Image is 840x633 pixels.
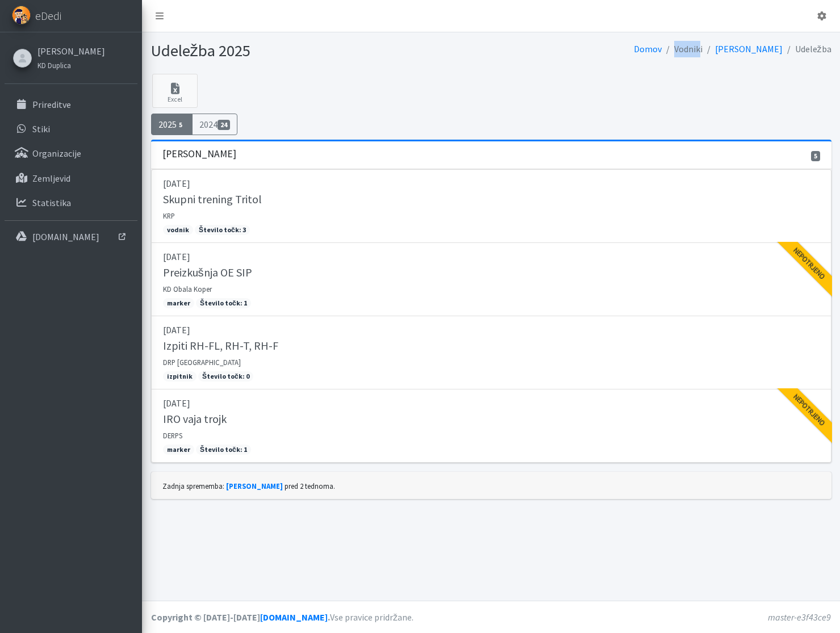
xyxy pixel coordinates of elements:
h1: Udeležba 2025 [151,41,487,61]
img: eDedi [12,6,31,24]
a: [DOMAIN_NAME] [260,611,328,623]
p: Prireditve [32,99,71,110]
p: Zemljevid [32,173,70,184]
li: Udeležba [783,41,831,57]
small: DRP [GEOGRAPHIC_DATA] [163,358,241,367]
em: master-e3f43ce9 [768,611,831,623]
a: [DATE] Preizkušnja OE SIP KD Obala Koper marker Število točk: 1 Nepotrjeno [151,243,831,316]
small: KD Obala Koper [163,284,212,294]
a: Statistika [5,191,137,214]
a: Excel [152,74,198,108]
p: [DATE] [163,250,820,263]
small: Zadnja sprememba: pred 2 tednoma. [162,481,335,491]
strong: Copyright © [DATE]-[DATE] . [151,611,330,623]
span: vodnik [163,225,193,235]
span: Število točk: 3 [195,225,250,235]
h5: Izpiti RH-FL, RH-T, RH-F [163,339,278,353]
span: Število točk: 1 [196,298,251,308]
span: 24 [218,120,230,130]
a: [DOMAIN_NAME] [5,225,137,248]
p: Stiki [32,123,50,135]
span: 5 [811,151,820,161]
h5: Preizkušnja OE SIP [163,266,252,279]
p: [DATE] [163,396,820,410]
p: Organizacije [32,148,81,159]
span: Število točk: 1 [196,445,251,455]
span: izpitnik [163,371,197,382]
h3: [PERSON_NAME] [162,148,236,160]
small: KD Duplica [37,61,71,70]
a: Domov [634,43,662,55]
a: [DATE] Skupni trening Tritol KRP vodnik Število točk: 3 [151,169,831,243]
span: 5 [177,120,186,130]
a: 20255 [151,114,193,135]
h5: IRO vaja trojk [163,412,227,426]
p: [DATE] [163,177,820,190]
p: [DOMAIN_NAME] [32,231,99,242]
span: marker [163,298,194,308]
a: KD Duplica [37,58,105,72]
a: Zemljevid [5,167,137,190]
li: Vodniki [662,41,703,57]
a: Stiki [5,118,137,140]
a: Prireditve [5,93,137,116]
h5: Skupni trening Tritol [163,192,262,206]
footer: Vse pravice pridržane. [142,601,840,633]
a: 202424 [192,114,237,135]
span: marker [163,445,194,455]
a: Organizacije [5,142,137,165]
a: [PERSON_NAME] [715,43,783,55]
span: eDedi [35,7,61,24]
a: [PERSON_NAME] [37,44,105,58]
small: KRP [163,211,175,220]
p: [DATE] [163,323,820,337]
a: [PERSON_NAME] [226,481,283,491]
span: Število točk: 0 [198,371,253,382]
p: Statistika [32,197,71,208]
a: [DATE] Izpiti RH-FL, RH-T, RH-F DRP [GEOGRAPHIC_DATA] izpitnik Število točk: 0 [151,316,831,389]
a: [DATE] IRO vaja trojk DERPS marker Število točk: 1 Nepotrjeno [151,389,831,463]
small: DERPS [163,431,182,440]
